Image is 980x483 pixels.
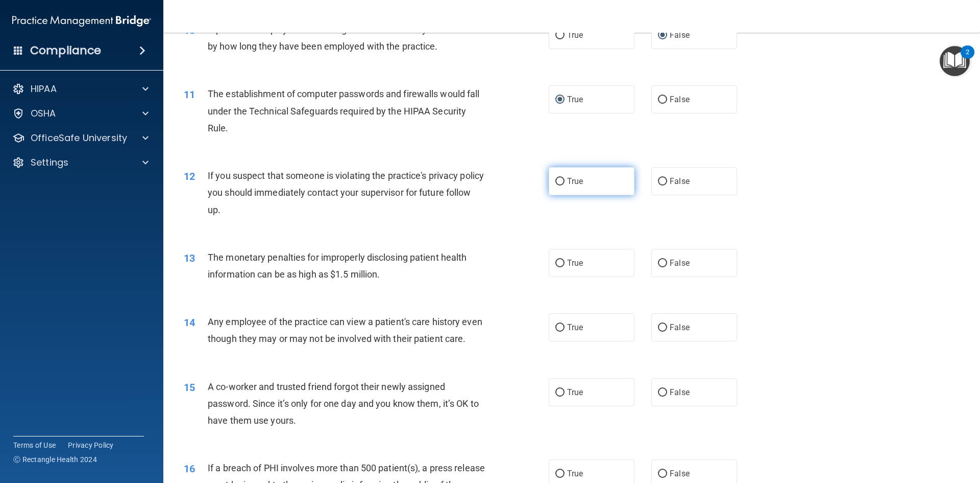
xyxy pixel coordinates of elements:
[30,43,101,58] h4: Compliance
[940,46,970,76] button: Open Resource Center, 2 new notifications
[184,381,195,394] span: 15
[658,389,667,397] input: False
[31,132,127,144] p: OfficeSafe University
[13,440,56,450] a: Terms of Use
[184,24,195,36] span: 10
[184,463,195,475] span: 16
[555,324,565,332] input: True
[670,323,690,332] span: False
[184,316,195,329] span: 14
[184,252,195,264] span: 13
[658,96,667,104] input: False
[555,32,565,39] input: True
[555,260,565,267] input: True
[670,95,690,104] span: False
[31,107,56,120] p: OSHA
[670,176,690,186] span: False
[31,156,68,169] p: Settings
[208,88,479,133] span: The establishment of computer passwords and firewalls would fall under the Technical Safeguards r...
[658,470,667,478] input: False
[658,178,667,186] input: False
[567,323,583,332] span: True
[208,381,479,426] span: A co-worker and trusted friend forgot their newly assigned password. Since it’s only for one day ...
[567,258,583,268] span: True
[555,389,565,397] input: True
[567,387,583,397] span: True
[567,469,583,478] span: True
[184,88,195,101] span: 11
[658,32,667,39] input: False
[670,387,690,397] span: False
[555,96,565,104] input: True
[12,132,149,144] a: OfficeSafe University
[12,107,149,120] a: OSHA
[567,30,583,40] span: True
[12,156,149,169] a: Settings
[670,258,690,268] span: False
[658,324,667,332] input: False
[208,316,482,344] span: Any employee of the practice can view a patient's care history even though they may or may not be...
[567,95,583,104] span: True
[208,170,484,215] span: If you suspect that someone is violating the practice's privacy policy you should immediately con...
[555,470,565,478] input: True
[670,469,690,478] span: False
[184,170,195,182] span: 12
[31,83,57,95] p: HIPAA
[208,252,467,280] span: The monetary penalties for improperly disclosing patient health information can be as high as $1....
[658,260,667,267] input: False
[555,178,565,186] input: True
[12,11,151,31] img: PMB logo
[966,52,969,65] div: 2
[13,454,97,465] span: Ⓒ Rectangle Health 2024
[803,410,968,451] iframe: Drift Widget Chat Controller
[567,176,583,186] span: True
[670,30,690,40] span: False
[68,440,114,450] a: Privacy Policy
[12,83,149,95] a: HIPAA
